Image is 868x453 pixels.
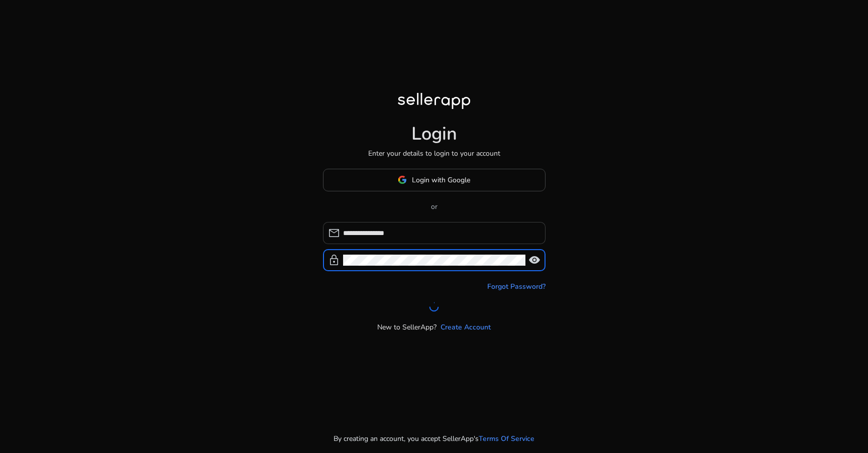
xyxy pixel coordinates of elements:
a: Terms Of Service [479,433,534,444]
h1: Login [411,123,457,145]
img: google-logo.svg [398,175,407,184]
button: Login with Google [323,169,546,191]
a: Forgot Password? [487,281,546,292]
p: Enter your details to login to your account [368,148,500,159]
p: New to SellerApp? [377,322,437,332]
span: visibility [528,254,540,266]
span: mail [328,227,340,239]
span: lock [328,254,340,266]
p: or [323,201,546,212]
a: Create Account [441,322,491,332]
span: Login with Google [412,175,470,185]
